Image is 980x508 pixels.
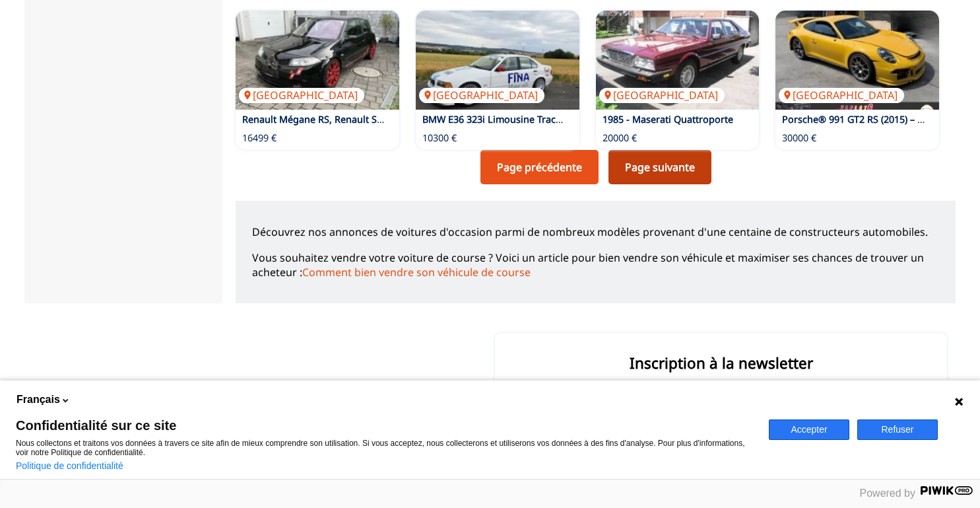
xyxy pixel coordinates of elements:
[782,113,952,126] a: Porsche® 991 GT2 RS (2015) – Rohbau
[599,88,725,102] p: [GEOGRAPHIC_DATA]
[422,113,673,126] a: BMW E36 323i Limousine Tracktool KW V3 Protrack ONE
[596,11,760,110] img: 1985 - Maserati Quattroporte
[775,11,939,110] img: Porsche® 991 GT2 RS (2015) – Rohbau
[242,113,396,126] a: Renault Mégane RS, Renault Sport
[16,419,753,432] span: Confidentialité sur ce site
[252,225,939,239] p: Découvrez nos annonces de voitures d'occasion parmi de nombreux modèles provenant d'une centaine ...
[302,265,531,279] a: Comment bien vendre son véhicule de course
[769,419,849,440] button: Accepter
[857,419,938,440] button: Refuser
[242,131,277,145] p: 16499 €
[252,250,939,280] p: Vous souhaitez vendre votre voiture de course ? Voici un article pour bien vendre son véhicule et...
[419,88,544,102] p: [GEOGRAPHIC_DATA]
[16,460,123,471] a: Politique de confidentialité
[603,113,733,126] a: 1985 - Maserati Quattroporte
[416,11,579,110] a: BMW E36 323i Limousine Tracktool KW V3 Protrack ONE[GEOGRAPHIC_DATA]
[608,150,711,184] a: Page suivante
[603,131,637,145] p: 20000 €
[16,392,60,407] span: Français
[528,353,914,373] p: Inscription à la newsletter
[416,11,579,110] img: BMW E36 323i Limousine Tracktool KW V3 Protrack ONE
[16,439,753,457] p: Nous collectons et traitons vos données à travers ce site afin de mieux comprendre son utilisatio...
[779,88,904,102] p: [GEOGRAPHIC_DATA]
[239,88,364,102] p: [GEOGRAPHIC_DATA]
[860,488,916,499] span: Powered by
[236,11,399,110] a: Renault Mégane RS, Renault Sport[GEOGRAPHIC_DATA]
[422,131,457,145] p: 10300 €
[775,11,939,110] a: Porsche® 991 GT2 RS (2015) – Rohbau[GEOGRAPHIC_DATA]
[782,131,816,145] p: 30000 €
[236,11,399,110] img: Renault Mégane RS, Renault Sport
[480,150,599,184] a: Page précédente
[596,11,760,110] a: 1985 - Maserati Quattroporte[GEOGRAPHIC_DATA]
